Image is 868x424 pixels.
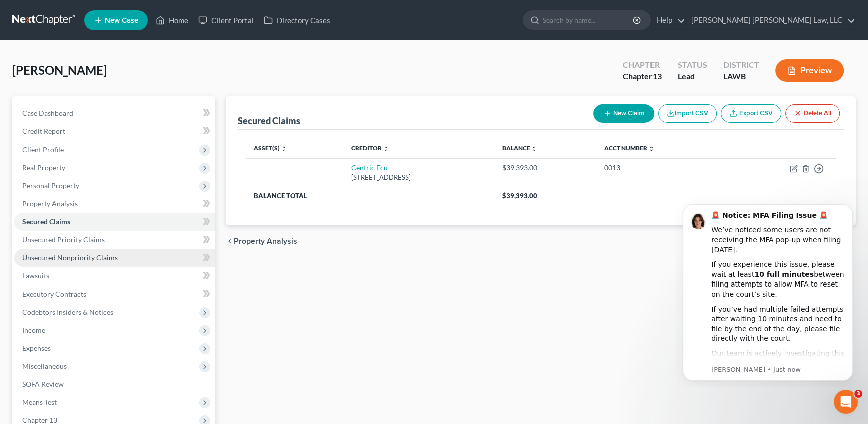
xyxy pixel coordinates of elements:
span: Property Analysis [234,237,297,245]
span: Unsecured Priority Claims [22,235,105,244]
a: Case Dashboard [14,104,215,122]
a: Centric Fcu [351,163,388,172]
span: Personal Property [22,181,79,190]
span: SOFA Review [22,380,64,388]
span: Codebtors Insiders & Notices [22,308,113,316]
a: Credit Report [14,122,215,140]
span: Secured Claims [22,217,70,226]
a: Directory Cases [259,11,335,29]
span: Executory Contracts [22,290,86,298]
div: LAWB [723,71,759,82]
i: unfold_more [648,146,655,152]
a: Lawsuits [14,267,215,285]
a: Asset(s) unfold_more [254,144,287,152]
a: SOFA Review [14,375,215,393]
span: Property Analysis [22,199,78,208]
a: Export CSV [721,104,781,123]
a: Executory Contracts [14,285,215,303]
a: Creditor unfold_more [351,144,389,152]
th: Balance Total [246,187,494,205]
span: Income [22,326,45,334]
span: Credit Report [22,127,65,135]
div: Lead [678,71,707,82]
a: Unsecured Nonpriority Claims [14,249,215,267]
div: Status [678,59,707,71]
div: [STREET_ADDRESS] [351,173,486,182]
span: Client Profile [22,145,64,154]
span: $39,393.00 [502,192,537,200]
span: Case Dashboard [22,109,73,117]
div: Chapter [623,71,662,82]
button: chevron_left Property Analysis [226,237,297,245]
i: unfold_more [383,146,389,152]
a: Balance unfold_more [502,144,537,152]
i: unfold_more [281,146,287,152]
span: Unsecured Nonpriority Claims [22,253,118,262]
iframe: Intercom notifications message [668,195,868,387]
a: Unsecured Priority Claims [14,231,215,249]
a: Home [151,11,193,29]
a: [PERSON_NAME] [PERSON_NAME] Law, LLC [686,11,855,29]
span: [PERSON_NAME] [12,63,107,77]
span: Expenses [22,344,51,352]
span: New Case [105,17,138,24]
div: Chapter [623,59,662,71]
i: chevron_left [226,237,234,245]
div: 0013 [604,163,720,173]
i: unfold_more [531,146,537,152]
span: Miscellaneous [22,362,67,370]
button: Import CSV [658,104,717,123]
input: Search by name... [543,11,634,29]
span: Means Test [22,398,57,406]
div: District [723,59,759,71]
button: Preview [775,59,844,82]
div: Secured Claims [238,115,300,127]
span: 13 [653,71,662,81]
span: 3 [854,390,862,398]
a: Acct Number unfold_more [604,144,655,152]
span: Lawsuits [22,271,49,280]
button: Delete All [785,104,840,123]
a: Help [652,11,685,29]
button: New Claim [593,104,654,123]
a: Secured Claims [14,213,215,231]
a: Property Analysis [14,195,215,213]
div: $39,393.00 [502,163,588,173]
a: Client Portal [193,11,259,29]
span: Real Property [22,163,65,172]
iframe: Intercom live chat [834,390,858,414]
